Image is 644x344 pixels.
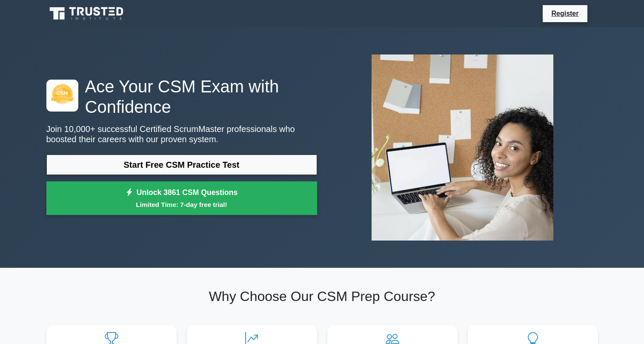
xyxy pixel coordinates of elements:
[46,181,317,215] a: Unlock 3861 CSM QuestionsLimited Time: 7-day free trial!
[46,124,317,144] p: Join 10,000+ successful Certified ScrumMaster professionals who boosted their careers with our pr...
[46,155,317,175] a: Start Free CSM Practice Test
[46,288,598,304] h2: Why Choose Our CSM Prep Course?
[57,200,306,209] small: Limited Time: 7-day free trial!
[546,8,584,19] a: Register
[46,76,317,117] h1: Ace Your CSM Exam with Confidence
